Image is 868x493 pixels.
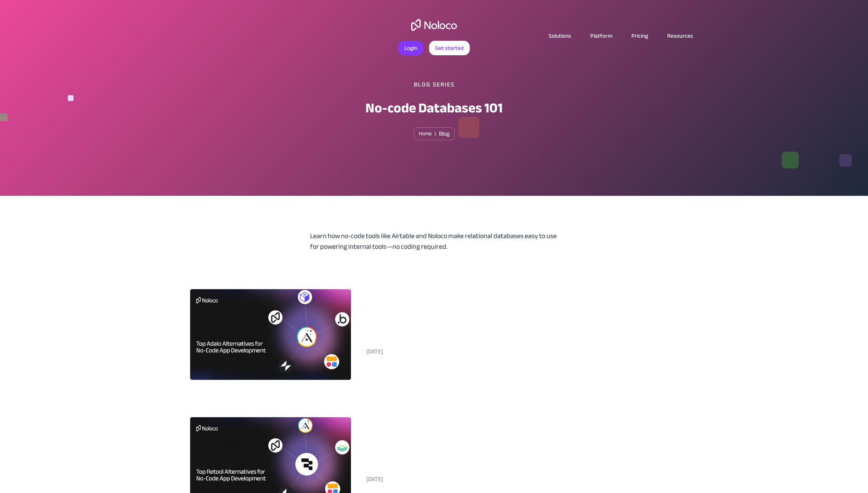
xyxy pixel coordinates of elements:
a: Login [398,41,423,55]
div: [DATE] [366,473,678,485]
p: Looking for Adalo alternatives? Compare the top no-code platforms for mobile apps, internal tools... [366,320,678,338]
div: Top Retool Alternatives for No-Code App Development [366,436,678,444]
div: Learn how no-code tools like Airtable and Noloco make relational databases easy to use for poweri... [310,231,558,252]
a: Home [419,131,432,137]
div: Blog [439,131,450,137]
div: Top Adalo Alternatives for No-Code App Development [366,308,678,317]
a: Resources [658,31,703,41]
h2: Blog Series [414,80,455,89]
p: Looking for Retool alternatives? Compare the best no-code platforms to build internal tools, CRMs... [366,447,678,466]
a: Get started [429,41,470,55]
h1: No-code Databases 101 [365,97,503,120]
a: home [411,19,457,31]
a: Solutions [539,31,581,41]
div: [DATE] [366,346,678,358]
a: Top Adalo Alternatives for No-Code App DevelopmentLooking for Adalo alternatives? Compare the top... [190,277,678,389]
a: Pricing [622,31,658,41]
a: Platform [581,31,622,41]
